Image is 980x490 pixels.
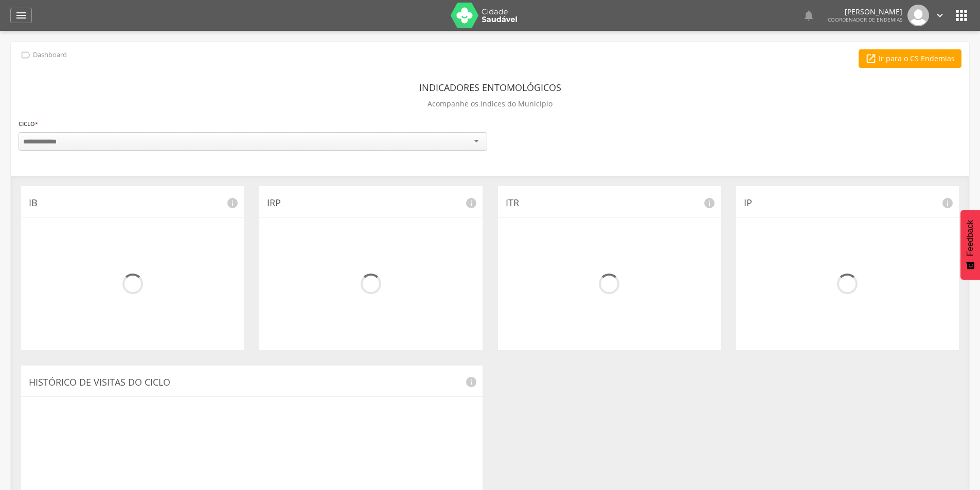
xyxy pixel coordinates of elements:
[828,16,902,23] span: Coordenador de Endemias
[10,8,32,23] a: 
[20,49,31,61] i: 
[803,5,815,26] a: 
[506,196,713,210] p: ITR
[29,196,236,210] p: IB
[419,78,561,97] header: Indicadores Entomológicos
[859,49,961,68] a: Ir para o CS Endemias
[33,51,67,59] p: Dashboard
[427,97,553,111] p: Acompanhe os índices do Município
[953,7,970,24] i: 
[803,9,815,22] i: 
[828,8,902,15] p: [PERSON_NAME]
[15,9,27,22] i: 
[29,376,475,389] p: Histórico de Visitas do Ciclo
[703,197,716,209] i: info
[865,53,877,64] i: 
[226,197,239,209] i: info
[267,196,474,210] p: IRP
[941,197,954,209] i: info
[19,118,38,130] label: Ciclo
[744,196,951,210] p: IP
[465,197,477,209] i: info
[934,10,946,21] i: 
[966,220,975,256] span: Feedback
[960,210,980,280] button: Feedback - Mostrar pesquisa
[934,5,946,26] a: 
[465,376,477,388] i: info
